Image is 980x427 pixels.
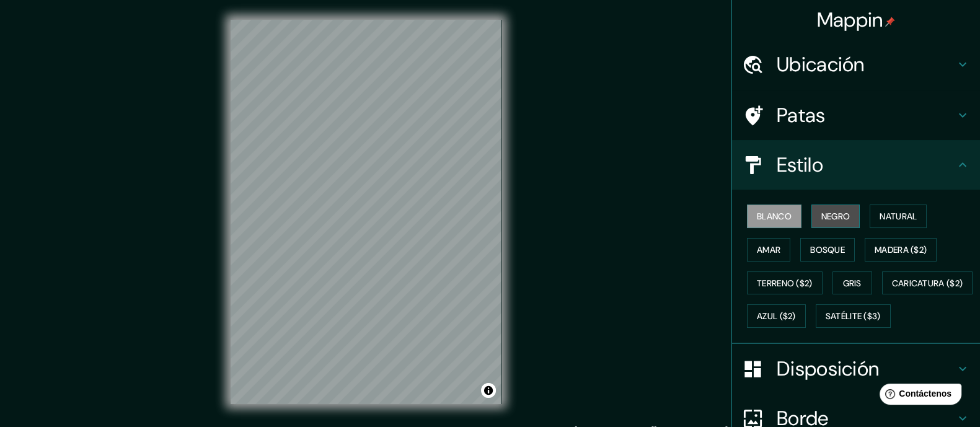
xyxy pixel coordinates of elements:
font: Azul ($2) [757,311,796,322]
iframe: Lanzador de widgets de ayuda [870,379,966,413]
div: Disposición [732,344,980,394]
font: Mappin [817,7,883,33]
button: Natural [870,205,927,228]
font: Ubicación [777,51,865,77]
font: Madera ($2) [875,244,927,255]
div: Estilo [732,140,980,190]
button: Azul ($2) [747,304,806,328]
div: Patas [732,90,980,140]
canvas: Mapa [231,20,502,404]
font: Blanco [757,211,792,222]
font: Natural [880,211,917,222]
button: Amar [747,238,790,262]
font: Satélite ($3) [826,311,881,322]
font: Terreno ($2) [757,278,813,289]
button: Madera ($2) [865,238,937,262]
button: Blanco [747,205,801,228]
font: Estilo [777,152,823,178]
button: Activar o desactivar atribución [481,383,496,398]
font: Disposición [777,356,879,382]
button: Bosque [800,238,855,262]
font: Negro [821,211,850,222]
font: Patas [777,102,826,128]
button: Satélite ($3) [816,304,891,328]
button: Terreno ($2) [747,271,823,295]
button: Negro [811,205,860,228]
button: Caricatura ($2) [882,271,973,295]
div: Ubicación [732,40,980,89]
font: Bosque [810,244,845,255]
font: Amar [757,244,780,255]
font: Caricatura ($2) [892,278,963,289]
button: Gris [832,271,872,295]
img: pin-icon.png [885,17,895,27]
font: Gris [843,278,862,289]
